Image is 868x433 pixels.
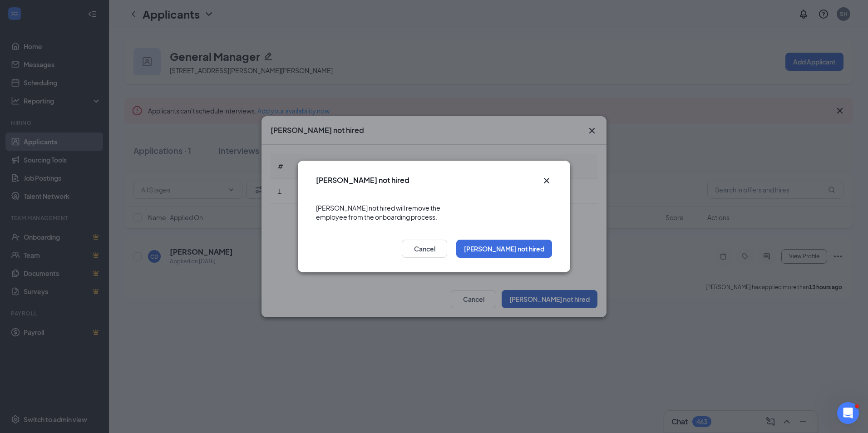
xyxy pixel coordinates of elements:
svg: Cross [541,175,552,186]
div: [PERSON_NAME] not hired will remove the employee from the onboarding process. [316,194,552,231]
h3: [PERSON_NAME] not hired [316,175,409,185]
button: Cancel [402,240,447,258]
button: [PERSON_NAME] not hired [456,240,552,258]
button: Close [541,175,552,186]
iframe: Intercom live chat [837,402,859,424]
